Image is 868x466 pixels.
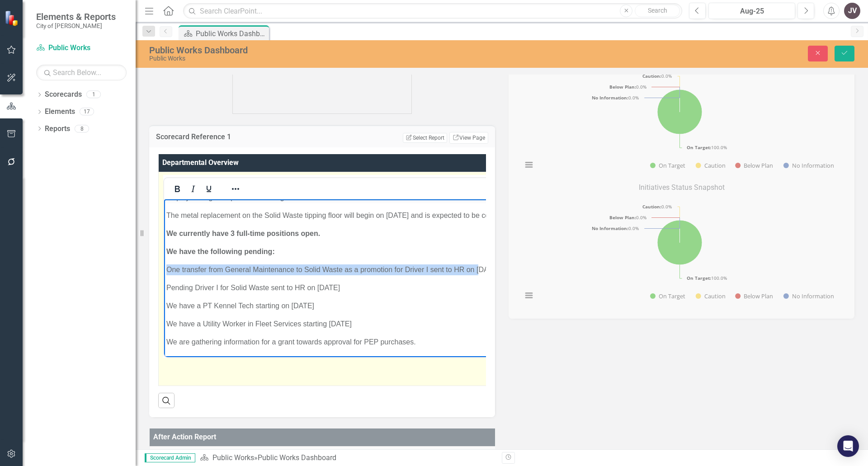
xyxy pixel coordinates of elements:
[449,132,488,144] a: View Page
[196,28,267,39] div: Public Works Dashboard
[36,65,127,80] input: Search Below...
[86,91,101,99] div: 1
[635,5,680,17] button: Search
[45,124,70,134] a: Reports
[258,453,336,462] div: Public Works Dashboard
[156,133,311,141] h3: Scorecard Reference 1
[185,183,201,195] button: Italic
[5,10,20,26] img: ClearPoint Strategy
[45,89,82,100] a: Scorecards
[164,199,576,357] iframe: Rich Text Area
[212,453,254,462] a: Public Works
[36,11,116,22] span: Elements & Reports
[36,43,127,53] a: Public Works
[844,3,860,19] button: JV
[149,55,545,62] div: Public Works
[200,453,495,463] div: »
[201,183,217,195] button: Underline
[45,107,75,117] a: Elements
[183,3,682,19] input: Search ClearPoint...
[403,133,447,143] button: Select Report
[36,22,116,29] small: City of [PERSON_NAME]
[712,6,792,17] div: Aug-25
[170,183,185,195] button: Bold
[145,453,195,462] span: Scorecard Admin
[75,125,89,132] div: 8
[80,108,94,116] div: 17
[837,435,859,457] div: Open Intercom Messenger
[228,183,243,195] button: Reveal or hide additional toolbar items
[648,7,667,14] span: Search
[149,45,545,55] div: Public Works Dashboard
[708,3,795,19] button: Aug-25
